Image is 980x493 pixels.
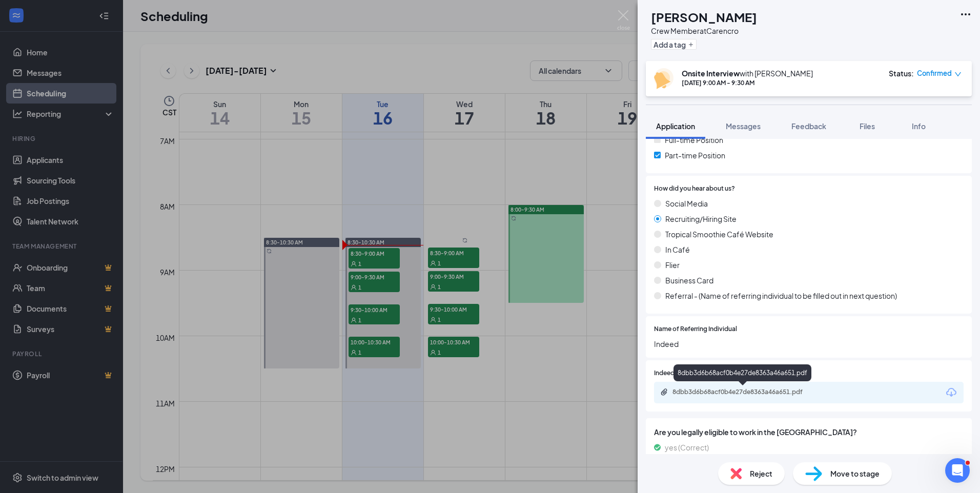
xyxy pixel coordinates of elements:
[651,26,757,36] div: Crew Member at Carencro
[945,458,970,483] iframe: Intercom live chat
[665,259,680,271] span: Flier
[889,68,914,78] div: Status :
[665,290,897,301] span: Referral - (Name of referring individual to be filled out in next question)
[682,69,740,78] b: Onsite Interview
[665,275,713,286] span: Business Card
[651,8,757,26] h1: [PERSON_NAME]
[651,39,697,50] button: PlusAdd a tag
[912,121,926,131] span: Info
[654,338,964,350] span: Indeed
[665,244,690,255] span: In Café
[665,442,709,453] span: yes (Correct)
[654,368,699,378] span: Indeed Resume
[673,364,811,381] div: 8dbb3d6b68acf0b4e27de8363a46a651.pdf
[830,468,880,479] span: Move to stage
[917,68,952,78] span: Confirmed
[665,229,773,240] span: Tropical Smoothie Café Website
[665,134,723,146] span: Full-time Position
[750,468,772,479] span: Reject
[665,213,737,224] span: Recruiting/Hiring Site
[791,121,826,131] span: Feedback
[660,388,668,396] svg: Paperclip
[726,121,761,131] span: Messages
[665,198,708,209] span: Social Media
[959,8,972,20] svg: Ellipses
[665,150,725,161] span: Part-time Position
[860,121,875,131] span: Files
[954,71,962,78] span: down
[654,324,737,334] span: Name of Referring Individual
[682,78,813,87] div: [DATE] 9:00 AM - 9:30 AM
[682,68,813,78] div: with [PERSON_NAME]
[654,184,735,194] span: How did you hear about us?
[945,386,957,399] svg: Download
[672,388,816,396] div: 8dbb3d6b68acf0b4e27de8363a46a651.pdf
[654,426,964,438] span: Are you legally eligible to work in the [GEOGRAPHIC_DATA]?
[656,121,695,131] span: Application
[660,388,826,398] a: Paperclip8dbb3d6b68acf0b4e27de8363a46a651.pdf
[688,42,694,48] svg: Plus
